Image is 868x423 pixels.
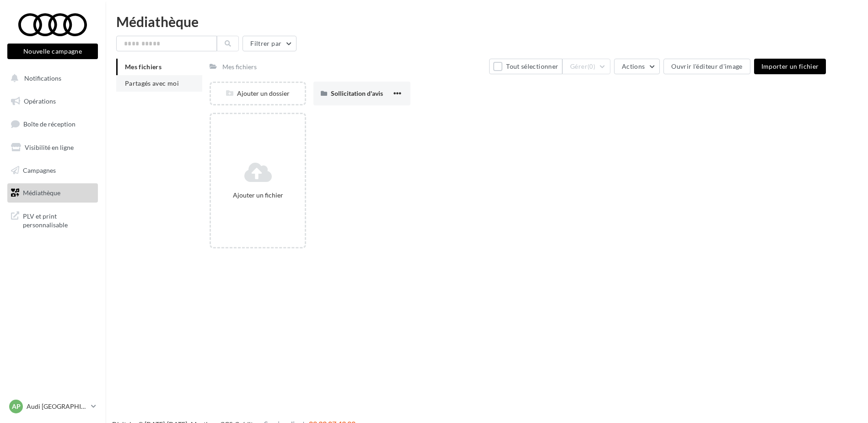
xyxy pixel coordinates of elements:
a: Opérations [5,92,100,111]
span: Sollicitation d'avis [331,89,383,97]
span: Boîte de réception [23,120,75,128]
a: Boîte de réception [5,114,100,134]
span: Opérations [24,97,56,105]
span: Mes fichiers [125,63,162,71]
a: AP Audi [GEOGRAPHIC_DATA] 16 [7,398,98,415]
span: Médiathèque [23,189,60,197]
button: Gérer(0) [562,59,610,74]
div: Ajouter un fichier [215,191,301,200]
div: Ajouter un dossier [211,89,305,98]
span: Notifications [24,74,61,82]
span: Importer un fichier [761,62,819,70]
span: Actions [622,62,645,70]
button: Ouvrir l'éditeur d'image [663,59,750,74]
button: Tout sélectionner [489,59,562,74]
span: PLV et print personnalisable [23,210,94,230]
button: Notifications [5,69,96,88]
a: Visibilité en ligne [5,138,100,157]
span: AP [12,402,21,411]
span: (0) [588,63,595,70]
div: Mes fichiers [222,62,257,71]
p: Audi [GEOGRAPHIC_DATA] 16 [27,402,87,411]
span: Visibilité en ligne [25,143,74,151]
a: Médiathèque [5,183,100,203]
div: Médiathèque [116,15,857,28]
button: Filtrer par [243,36,297,51]
button: Importer un fichier [754,59,826,74]
span: Partagés avec moi [125,79,179,87]
span: Campagnes [23,166,56,174]
button: Actions [614,59,660,74]
a: Campagnes [5,161,100,180]
a: PLV et print personnalisable [5,206,100,233]
button: Nouvelle campagne [7,44,98,59]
